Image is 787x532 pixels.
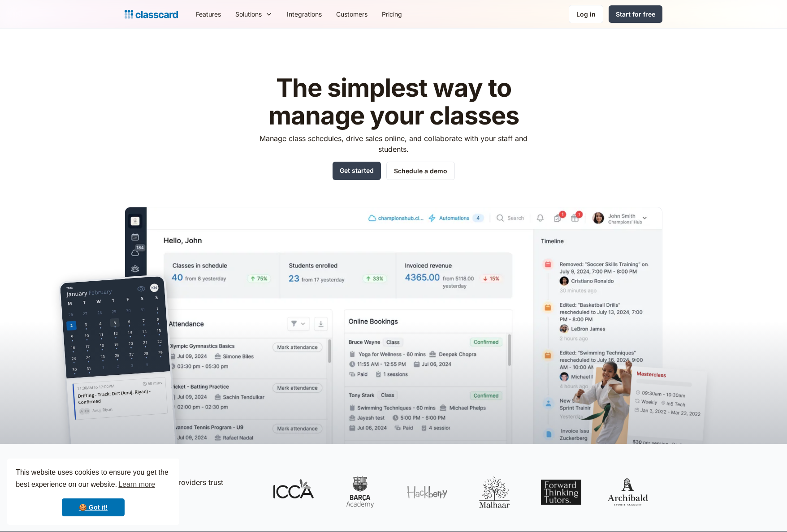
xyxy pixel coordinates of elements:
[189,4,228,24] a: Features
[7,459,179,525] div: cookieconsent
[251,74,536,129] h1: The simplest way to manage your classes
[576,9,596,19] div: Log in
[375,4,409,24] a: Pricing
[609,5,662,23] a: Start for free
[235,9,262,19] div: Solutions
[251,133,536,154] p: Manage class schedules, drive sales online, and collaborate with your staff and students.
[329,4,375,24] a: Customers
[333,162,381,180] a: Get started
[280,4,329,24] a: Integrations
[129,477,255,498] p: class providers trust Classcard
[228,4,280,24] div: Solutions
[16,467,171,491] span: This website uses cookies to ensure you get the best experience on our website.
[386,162,455,180] a: Schedule a demo
[569,5,603,23] a: Log in
[62,498,125,516] a: dismiss cookie message
[616,9,655,19] div: Start for free
[125,8,178,21] a: home
[117,478,156,491] a: learn more about cookies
